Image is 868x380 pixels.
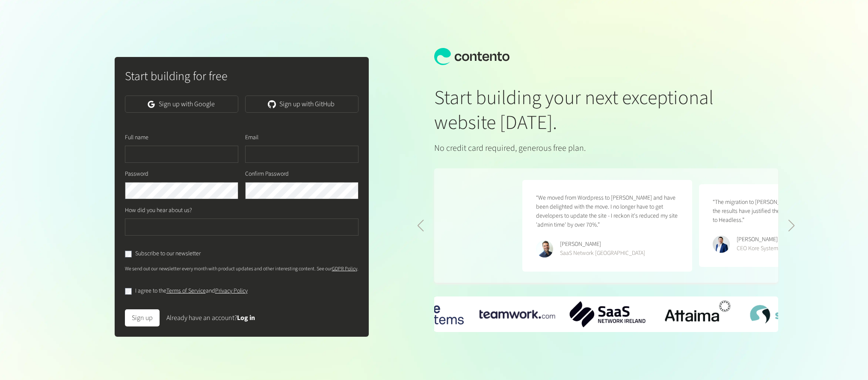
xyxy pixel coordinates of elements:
img: Attaima-Logo.png [660,296,735,332]
label: Subscribe to our newsletter [135,249,201,258]
p: “We moved from Wordpress to [PERSON_NAME] and have been delighted with the move. I no longer have... [536,194,678,230]
div: Next slide [788,220,795,232]
img: Phillip Maucher [536,240,553,257]
a: Sign up with Google [125,96,238,113]
div: 2 / 6 [569,301,645,327]
button: Sign up [125,309,160,326]
label: How did you hear about us? [125,206,192,215]
div: CEO Kore Systems [737,244,781,253]
a: Log in [237,313,255,323]
div: 1 / 6 [479,310,555,318]
a: GDPR Policy [332,265,357,272]
figure: 4 / 5 [522,180,692,272]
div: [PERSON_NAME] [737,235,781,244]
h2: Start building for free [125,67,358,85]
p: No credit card required, generous free plan. [434,142,722,155]
a: Terms of Service [166,287,206,295]
p: “The migration to [PERSON_NAME] was seamless - the results have justified the decision to replatf... [713,198,855,225]
label: Password [125,170,148,179]
a: Privacy Policy [215,287,248,295]
div: Already have an account? [166,313,255,323]
label: Full name [125,133,148,142]
div: 4 / 6 [750,305,826,324]
div: 3 / 6 [660,296,735,332]
div: [PERSON_NAME] [560,240,645,249]
img: SaaS-Network-Ireland-logo.png [569,301,645,327]
img: Ryan Crowley [713,236,730,253]
div: SaaS Network [GEOGRAPHIC_DATA] [560,249,645,258]
label: I agree to the and [135,287,248,296]
label: Email [245,133,258,142]
a: Sign up with GitHub [245,96,358,113]
p: We send out our newsletter every month with product updates and other interesting content. See our . [125,265,358,273]
h1: Start building your next exceptional website [DATE]. [434,86,722,135]
label: Confirm Password [245,170,289,179]
div: Previous slide [417,220,424,232]
img: teamwork-logo.png [479,310,555,318]
img: SkillsVista-Logo.png [750,305,826,324]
